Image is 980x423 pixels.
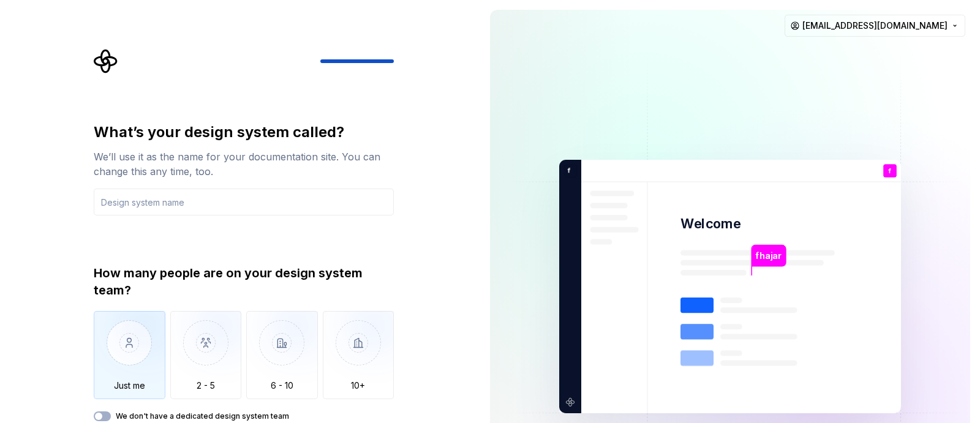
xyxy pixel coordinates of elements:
p: f [563,165,570,176]
p: Welcome [680,215,741,233]
span: [EMAIL_ADDRESS][DOMAIN_NAME] [802,20,948,32]
input: Design system name [94,189,394,215]
p: fhajar [755,249,782,263]
svg: Supernova Logo [94,49,118,73]
div: We’ll use it as the name for your documentation site. You can change this any time, too. [94,149,394,179]
p: f [889,168,891,174]
label: We don't have a dedicated design system team [116,411,289,421]
div: How many people are on your design system team? [94,264,394,299]
div: What’s your design system called? [94,122,394,142]
button: [EMAIL_ADDRESS][DOMAIN_NAME] [785,15,965,37]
